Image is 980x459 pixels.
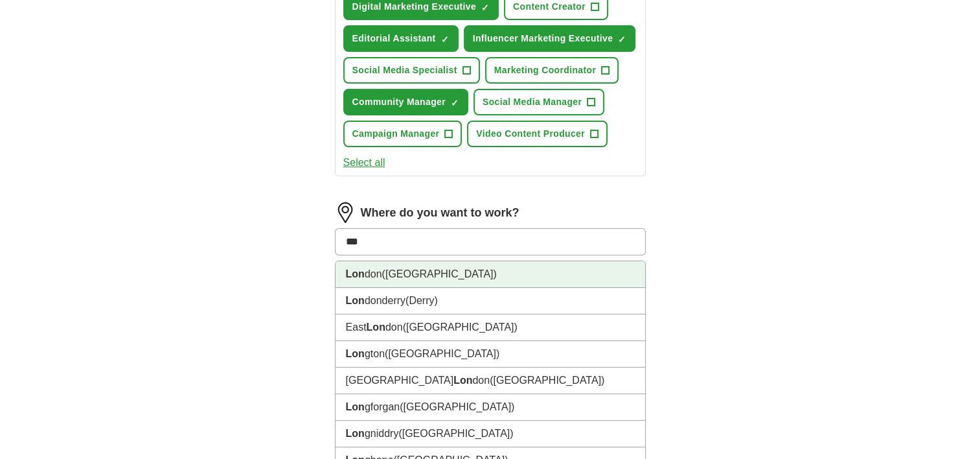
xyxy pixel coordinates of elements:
li: gniddry [336,421,645,447]
span: Campaign Manager [352,127,440,141]
li: [GEOGRAPHIC_DATA] don [336,368,645,394]
button: Social Media Manager [473,89,604,115]
span: Video Content Producer [476,127,585,141]
button: Influencer Marketing Executive✓ [464,25,636,52]
span: Social Media Specialist [352,64,457,77]
li: don [336,261,645,288]
strong: Lon [346,295,365,306]
span: ([GEOGRAPHIC_DATA]) [385,348,499,359]
button: Marketing Coordinator [485,57,619,84]
button: Community Manager✓ [343,89,468,115]
span: ✓ [618,34,626,45]
label: Where do you want to work? [361,204,519,222]
img: location.png [335,202,356,223]
span: Marketing Coordinator [494,64,596,77]
span: ✓ [481,3,489,13]
span: ([GEOGRAPHIC_DATA]) [398,428,513,439]
span: Social Media Manager [483,95,582,109]
strong: Lon [367,322,385,333]
li: East don [336,314,645,341]
span: (Derry) [405,295,438,306]
span: ([GEOGRAPHIC_DATA]) [382,268,497,279]
button: Editorial Assistant✓ [343,25,459,52]
strong: Lon [346,268,365,279]
strong: Lon [346,428,365,439]
strong: Lon [453,375,472,386]
span: Community Manager [352,95,446,109]
li: donderry [336,288,645,314]
span: ✓ [451,98,459,108]
span: ✓ [441,34,449,45]
button: Social Media Specialist [343,57,480,84]
strong: Lon [346,348,365,359]
button: Campaign Manager [343,121,462,147]
strong: Lon [346,401,365,412]
span: Editorial Assistant [352,32,436,45]
span: Influencer Marketing Executive [473,32,613,45]
li: gforgan [336,394,645,421]
span: ([GEOGRAPHIC_DATA]) [400,401,514,412]
span: ([GEOGRAPHIC_DATA]) [403,322,518,333]
button: Select all [343,155,385,171]
li: gton [336,341,645,368]
span: ([GEOGRAPHIC_DATA]) [490,375,604,386]
button: Video Content Producer [467,121,608,147]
